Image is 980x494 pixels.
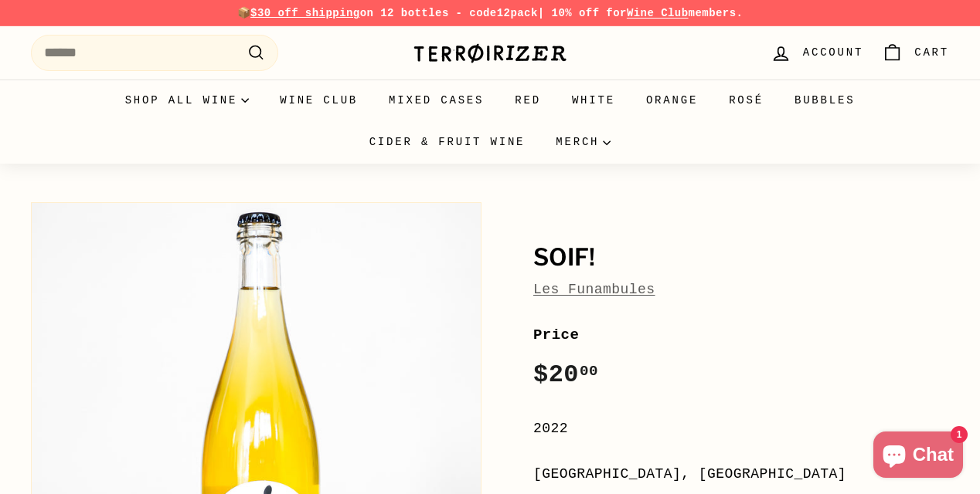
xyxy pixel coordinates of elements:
a: Wine Club [627,7,689,19]
sup: 00 [580,363,598,380]
a: Red [499,80,556,121]
a: Account [761,30,873,76]
span: $20 [533,360,598,389]
a: Bubbles [779,80,870,121]
summary: Shop all wine [110,80,265,121]
summary: Merch [540,121,626,163]
a: Orange [631,80,713,121]
div: 2022 [533,418,949,440]
span: Account [803,44,863,61]
a: Rosé [713,80,779,121]
a: White [556,80,631,121]
inbox-online-store-chat: Shopify online store chat [869,431,968,482]
a: Mixed Cases [373,80,499,121]
a: Cider & Fruit Wine [354,121,541,163]
p: 📦 on 12 bottles - code | 10% off for members. [31,5,949,22]
a: Cart [873,30,958,76]
a: Wine Club [264,80,373,121]
span: $30 off shipping [250,7,360,19]
strong: 12pack [497,7,538,19]
a: Les Funambules [533,282,655,297]
h1: Soif! [533,245,949,271]
span: Cart [914,44,949,61]
div: [GEOGRAPHIC_DATA], [GEOGRAPHIC_DATA] [533,463,949,486]
label: Price [533,323,949,347]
